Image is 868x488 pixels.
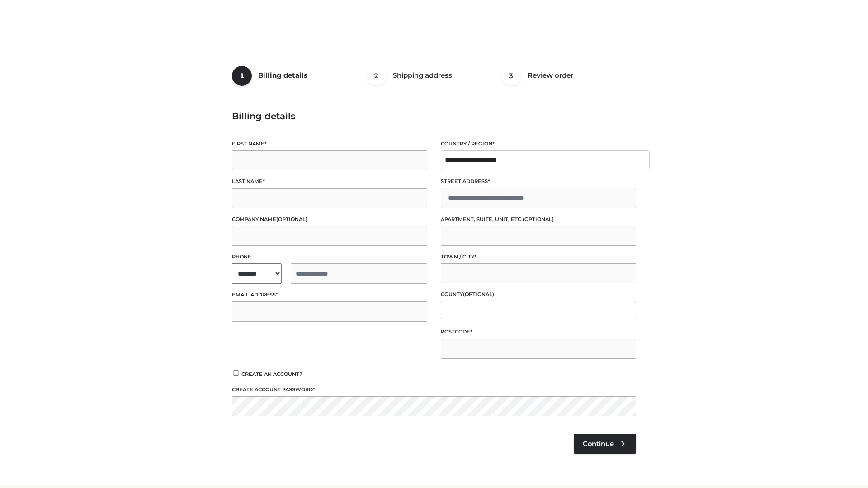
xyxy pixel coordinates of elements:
span: 1 [232,66,252,86]
label: Apartment, suite, unit, etc. [441,215,636,224]
span: Continue [583,440,614,448]
label: Company name [232,215,427,224]
span: 2 [367,66,387,86]
label: Email address [232,291,427,299]
label: Town / City [441,253,636,261]
input: Create an account? [232,370,240,376]
span: (optional) [463,291,494,297]
span: Review order [528,71,573,80]
span: (optional) [523,216,554,222]
label: First name [232,140,427,148]
label: Postcode [441,328,636,336]
span: Shipping address [393,71,452,80]
label: County [441,290,636,299]
label: Country / Region [441,140,636,148]
label: Street address [441,177,636,186]
span: 3 [501,66,521,86]
label: Last name [232,177,427,186]
span: (optional) [276,216,307,222]
label: Create account password [232,385,636,394]
span: Create an account? [241,371,302,377]
h3: Billing details [232,111,636,122]
span: Billing details [258,71,307,80]
a: Continue [574,434,636,454]
label: Phone [232,253,427,261]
